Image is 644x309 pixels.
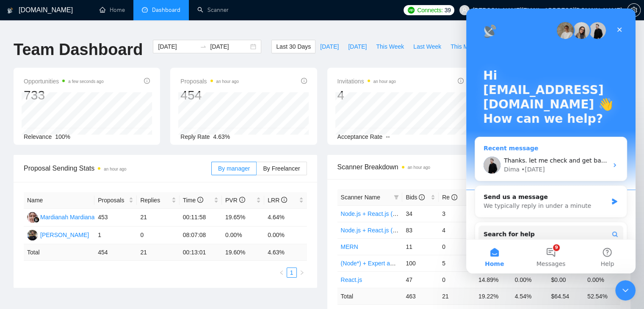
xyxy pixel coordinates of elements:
[137,244,179,261] td: 21
[439,238,475,255] td: 0
[341,276,362,283] a: React.js
[68,79,103,84] time: a few seconds ago
[348,42,367,51] span: [DATE]
[337,76,396,86] span: Invitations
[197,6,229,14] a: searchScanner
[140,196,169,205] span: Replies
[446,40,484,53] button: This Month
[24,244,94,261] td: Total
[142,7,148,13] span: dashboard
[55,133,70,140] span: 100%
[439,222,475,238] td: 4
[239,197,245,203] span: info-circle
[627,3,641,17] button: setting
[40,230,89,240] div: [PERSON_NAME]
[511,288,548,304] td: 4.54 %
[98,196,127,205] span: Proposals
[445,6,451,15] span: 39
[337,133,383,140] span: Acceptance Rate
[627,7,641,14] a: setting
[297,268,307,278] li: Next Page
[458,78,464,84] span: info-circle
[264,244,307,261] td: 4.63 %
[301,78,307,84] span: info-circle
[475,288,511,304] td: 19.22 %
[419,194,425,200] span: info-circle
[297,268,307,278] button: right
[466,8,636,273] iframe: Intercom live chat
[27,231,89,238] a: MJ[PERSON_NAME]
[547,271,584,288] td: $0.00
[584,288,620,304] td: 52.54 %
[341,260,423,267] a: (Node*) + Expert and Beginner.
[409,40,446,53] button: Last Week
[218,165,250,172] span: By manager
[439,205,475,222] td: 3
[413,42,441,51] span: Last Week
[144,78,150,84] span: info-circle
[180,244,222,261] td: 00:13:01
[94,244,137,261] td: 454
[337,87,396,103] div: 4
[137,192,179,209] th: Replies
[373,79,396,84] time: an hour ago
[94,192,137,209] th: Proposals
[27,212,38,223] img: MM
[183,197,203,204] span: Time
[281,197,287,203] span: info-circle
[200,43,207,50] span: swap-right
[33,217,39,223] img: gigradar-bm.png
[371,40,409,53] button: This Week
[287,268,296,277] a: 1
[276,42,311,51] span: Last 30 Days
[343,40,371,53] button: [DATE]
[406,194,425,201] span: Bids
[137,209,179,226] td: 21
[402,205,439,222] td: 34
[392,191,401,204] span: filter
[402,222,439,238] td: 83
[451,42,480,51] span: This Month
[276,268,287,278] li: Previous Page
[547,288,584,304] td: $ 64.54
[197,197,203,203] span: info-circle
[442,194,457,201] span: Re
[24,192,94,209] th: Name
[158,42,196,51] input: Start date
[439,288,475,304] td: 21
[475,271,511,288] td: 14.89%
[341,243,358,250] a: MERN
[439,255,475,271] td: 5
[94,209,137,226] td: 453
[27,213,98,220] a: MMMardianah Mardianah
[402,271,439,288] td: 47
[104,167,126,171] time: an hour ago
[24,133,52,140] span: Relevance
[94,226,137,244] td: 1
[7,4,13,17] img: logo
[402,288,439,304] td: 463
[40,212,98,222] div: Mardianah Mardianah
[462,7,467,13] span: user
[14,40,143,60] h1: Team Dashboard
[152,6,180,14] span: Dashboard
[386,133,390,140] span: --
[222,226,264,244] td: 0.00%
